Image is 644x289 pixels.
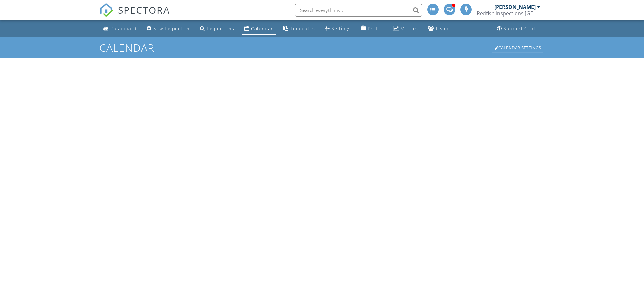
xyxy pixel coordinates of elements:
span: SPECTORA [118,3,170,17]
img: The Best Home Inspection Software - Spectora [99,3,113,17]
a: Calendar [242,23,276,35]
div: Calendar [251,25,273,31]
a: Dashboard [101,23,139,35]
div: Profile [368,25,383,31]
div: Redfish Inspections Houston [477,10,540,17]
a: Team [426,23,451,35]
a: Inspections [197,23,237,35]
div: [PERSON_NAME] [494,4,536,10]
a: Calendar Settings [491,43,545,53]
h1: Calendar [99,42,545,53]
div: Settings [332,25,351,31]
div: Inspections [207,25,234,31]
a: Templates [281,23,318,35]
input: Search everything... [295,4,422,17]
div: Calendar Settings [492,44,544,52]
div: Metrics [401,25,418,31]
div: Support Center [504,25,541,31]
a: SPECTORA [99,9,170,22]
a: Metrics [390,23,421,35]
a: Support Center [495,23,543,35]
a: Company Profile [358,23,385,35]
div: New Inspection [153,25,190,31]
div: Dashboard [110,25,137,31]
div: Team [435,25,449,31]
a: Settings [323,23,353,35]
a: New Inspection [144,23,192,35]
div: Templates [290,25,315,31]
